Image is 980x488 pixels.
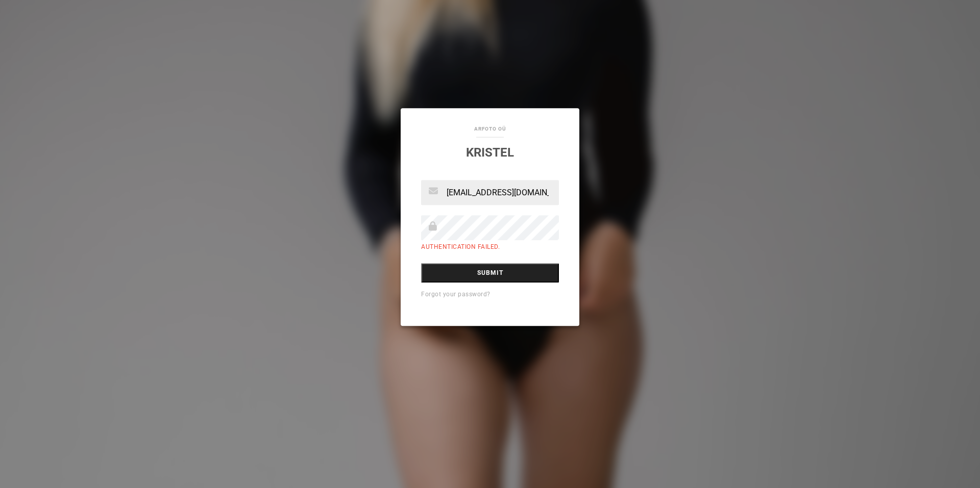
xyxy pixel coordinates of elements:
label: Authentication failed. [421,243,500,250]
input: Submit [421,263,559,282]
a: Kristel [466,145,514,160]
a: aRfoto OÜ [474,126,506,132]
a: Forgot your password? [421,291,491,298]
input: Email [421,180,559,205]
